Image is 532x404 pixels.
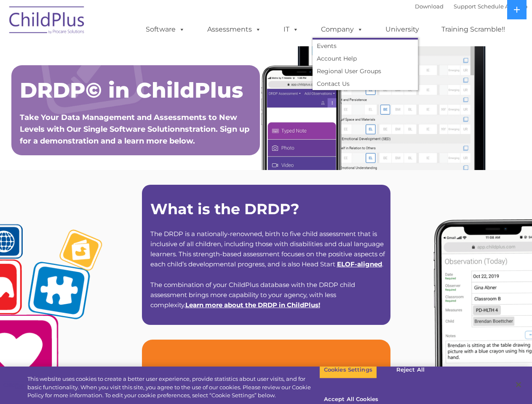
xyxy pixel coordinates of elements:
span: The DRDP is a nationally-renowned, birth to five child assessment that is inclusive of all childr... [150,230,385,268]
a: IT [275,21,307,38]
a: ELOF-aligned [337,260,382,268]
a: University [377,21,428,38]
span: DRDP© in ChildPlus [20,77,243,103]
button: Cookies Settings [319,361,377,379]
span: The combination of your ChildPlus database with the DRDP child assessment brings more capability ... [150,281,355,309]
div: This website uses cookies to create a better user experience, provide statistics about user visit... [27,375,319,400]
span: Take Your Data Management and Assessments to New Levels with Our Single Software Solutionnstratio... [20,113,249,146]
a: Software [137,21,193,38]
a: Download [415,3,444,10]
a: Company [313,21,372,38]
a: Events [313,40,418,52]
button: Close [509,375,528,394]
a: Contact Us [313,77,418,90]
img: ChildPlus by Procare Solutions [5,0,89,43]
span: ! [185,301,320,309]
strong: What is the DRDP? [150,200,299,218]
font: | [415,3,527,10]
button: Reject All [384,361,437,379]
a: Regional User Groups [313,65,418,77]
a: Training Scramble!! [433,21,513,38]
a: Assessments [199,21,270,38]
a: Learn more about the DRDP in ChildPlus [185,301,318,309]
a: Account Help [313,52,418,65]
a: Schedule A Demo [478,3,527,10]
a: Support [454,3,476,10]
